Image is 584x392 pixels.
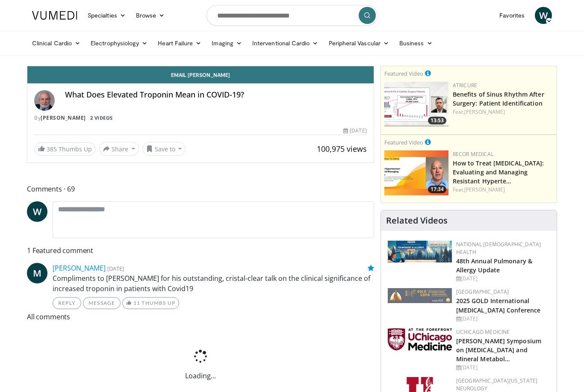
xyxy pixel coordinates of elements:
[99,142,139,156] button: Share
[456,328,510,336] a: UChicago Medicine
[394,35,438,52] a: Business
[453,150,493,158] a: Recor Medical
[34,90,55,111] img: Avatar
[453,159,544,185] a: How to Treat [MEDICAL_DATA]: Evaluating and Managing Resistant Hyperte…
[87,114,115,121] a: 2 Videos
[456,297,541,314] a: 2025 GOLD International [MEDICAL_DATA] Conference
[453,186,553,194] div: Feat.
[343,127,366,135] div: [DATE]
[153,35,206,52] a: Heart Failure
[388,241,452,262] img: b90f5d12-84c1-472e-b843-5cad6c7ef911.jpg.150x105_q85_autocrop_double_scale_upscale_version-0.2.jpg
[27,263,47,283] a: M
[428,186,446,193] span: 17:34
[317,144,367,154] span: 100,975 views
[535,7,552,24] a: W
[386,215,448,226] h4: Related Videos
[65,90,367,100] h4: What Does Elevated Troponin Mean in COVID-19?
[384,150,448,195] a: 17:34
[27,183,374,195] span: Comments 69
[456,377,538,392] a: [GEOGRAPHIC_DATA][US_STATE] Neurology
[41,114,86,121] a: [PERSON_NAME]
[384,82,448,127] a: 13:53
[428,117,446,124] span: 13:53
[83,297,121,309] a: Message
[456,315,550,323] div: [DATE]
[384,70,423,77] small: Featured Video
[34,114,367,122] div: By
[53,273,374,294] p: Compliments to [PERSON_NAME] for his outstanding, cristal-clear talk on the clinical significance...
[34,142,96,156] a: 385 Thumbs Up
[453,90,544,107] a: Benefits of Sinus Rhythm After Surgery: Patient Identification
[384,139,423,146] small: Featured Video
[27,245,374,256] span: 1 Featured comment
[107,265,124,272] small: [DATE]
[324,35,394,52] a: Peripheral Vascular
[453,82,477,89] a: AtriCure
[388,288,452,303] img: 29f03053-4637-48fc-b8d3-cde88653f0ec.jpeg.150x105_q85_autocrop_double_scale_upscale_version-0.2.jpg
[131,7,170,24] a: Browse
[133,300,140,306] span: 11
[53,263,106,273] a: [PERSON_NAME]
[464,108,505,115] a: [PERSON_NAME]
[86,35,153,52] a: Electrophysiology
[456,257,532,274] a: 48th Annual Pulmonary & Allergy Update
[247,35,324,52] a: Interventional Cardio
[27,66,374,83] a: Email [PERSON_NAME]
[494,7,530,24] a: Favorites
[32,11,77,20] img: VuMedi Logo
[53,297,81,309] a: Reply
[27,201,47,222] a: W
[453,108,553,116] div: Feat.
[456,275,550,283] div: [DATE]
[27,35,86,52] a: Clinical Cardio
[27,371,374,381] p: Loading...
[456,288,509,295] a: [GEOGRAPHIC_DATA]
[464,186,505,193] a: [PERSON_NAME]
[206,5,378,26] input: Search topics, interventions
[384,150,448,195] img: 10cbd22e-c1e6-49ff-b90e-4507a8859fc1.jpg.150x105_q85_crop-smart_upscale.jpg
[456,364,550,371] div: [DATE]
[456,337,541,363] a: [PERSON_NAME] Symposium on [MEDICAL_DATA] and Mineral Metabol…
[206,35,247,52] a: Imaging
[384,82,448,127] img: 982c273f-2ee1-4c72-ac31-fa6e97b745f7.png.150x105_q85_crop-smart_upscale.png
[27,311,374,322] span: All comments
[83,7,131,24] a: Specialties
[388,328,452,351] img: 5f87bdfb-7fdf-48f0-85f3-b6bcda6427bf.jpg.150x105_q85_autocrop_double_scale_upscale_version-0.2.jpg
[142,142,186,156] button: Save to
[47,145,57,153] span: 385
[122,297,179,309] a: 11 Thumbs Up
[456,241,541,256] a: National [DEMOGRAPHIC_DATA] Health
